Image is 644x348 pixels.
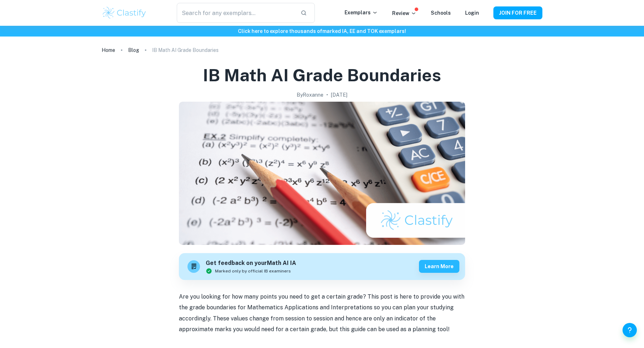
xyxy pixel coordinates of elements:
button: Help and Feedback [623,323,637,337]
h1: IB Math AI Grade Boundaries [203,64,441,87]
input: Search for any exemplars... [177,3,295,23]
button: Learn more [419,260,459,273]
h2: By Roxanne [297,91,323,99]
h2: [DATE] [331,91,347,99]
h6: Click here to explore thousands of marked IA, EE and TOK exemplars ! [1,27,643,35]
a: Blog [128,45,139,55]
h6: Get feedback on your Math AI IA [206,259,296,268]
a: Login [465,10,479,16]
a: Schools [431,10,451,16]
img: IB Math AI Grade Boundaries cover image [179,102,465,245]
p: Exemplars [345,9,378,16]
a: Get feedback on yourMath AI IAMarked only by official IB examinersLearn more [179,253,465,280]
button: JOIN FOR FREE [493,6,542,19]
a: Home [102,45,115,55]
p: Are you looking for how many points you need to get a certain grade? This post is here to provide... [179,291,465,335]
p: • [326,91,328,99]
img: Clastify logo [102,6,147,20]
span: Marked only by official IB examiners [215,268,291,274]
p: IB Math AI Grade Boundaries [152,46,219,54]
p: Review [392,9,416,17]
